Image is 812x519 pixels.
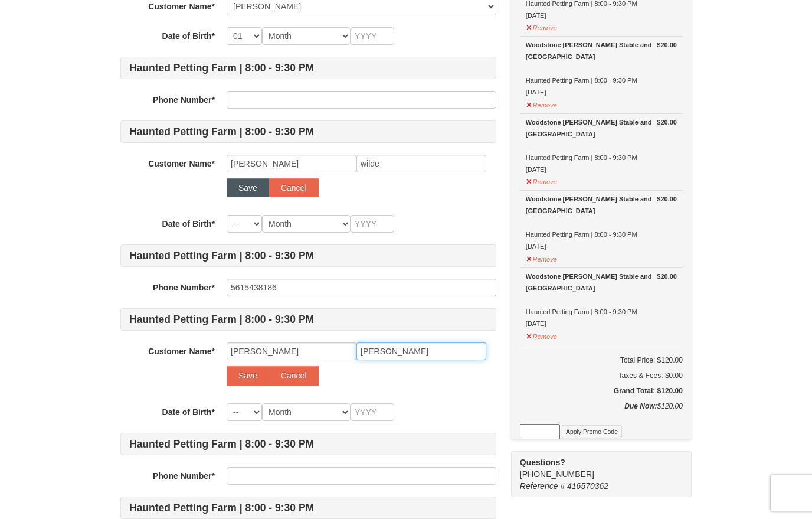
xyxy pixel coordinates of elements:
strong: $20.00 [657,270,677,282]
div: Haunted Petting Farm | 8:00 - 9:30 PM [DATE] [526,39,677,98]
div: Taxes & Fees: $0.00 [520,370,683,381]
span: Reference # [520,481,565,491]
strong: Date of Birth* [162,219,215,229]
strong: Phone Number* [153,95,215,105]
span: 416570362 [567,481,608,491]
input: YYYY [351,27,394,45]
input: First Name [227,342,356,360]
h4: Haunted Petting Farm | 8:00 - 9:30 PM [120,308,496,331]
div: Woodstone [PERSON_NAME] Stable and [GEOGRAPHIC_DATA] [526,116,677,140]
strong: Questions? [520,458,565,467]
button: Cancel [269,366,319,385]
strong: $20.00 [657,39,677,51]
button: Remove [526,328,558,342]
h4: Haunted Petting Farm | 8:00 - 9:30 PM [120,120,496,143]
strong: Customer Name* [148,2,215,11]
h5: Grand Total: $120.00 [520,385,683,397]
strong: $20.00 [657,193,677,205]
div: $120.00 [520,400,683,424]
button: Remove [526,96,558,111]
strong: Customer Name* [148,159,215,168]
strong: Date of Birth* [162,31,215,41]
h6: Total Price: $120.00 [520,354,683,366]
input: YYYY [351,215,394,233]
h4: Haunted Petting Farm | 8:00 - 9:30 PM [120,497,496,519]
input: Last Name [356,155,486,172]
button: Save [227,366,269,385]
div: Woodstone [PERSON_NAME] Stable and [GEOGRAPHIC_DATA] [526,193,677,217]
button: Apply Promo Code [562,425,622,438]
div: Haunted Petting Farm | 8:00 - 9:30 PM [DATE] [526,193,677,252]
div: Haunted Petting Farm | 8:00 - 9:30 PM [DATE] [526,116,677,175]
h4: Haunted Petting Farm | 8:00 - 9:30 PM [120,244,496,267]
button: Remove [526,173,558,188]
button: Remove [526,250,558,265]
button: Remove [526,19,558,34]
button: Cancel [269,178,319,197]
div: Woodstone [PERSON_NAME] Stable and [GEOGRAPHIC_DATA] [526,270,677,294]
input: Last Name [356,342,486,360]
strong: Customer Name* [148,347,215,356]
input: YYYY [351,403,394,421]
input: First Name [227,155,356,172]
h4: Haunted Petting Farm | 8:00 - 9:30 PM [120,433,496,455]
div: Haunted Petting Farm | 8:00 - 9:30 PM [DATE] [526,270,677,329]
span: [PHONE_NUMBER] [520,456,670,479]
strong: Phone Number* [153,471,215,481]
strong: Due Now: [624,402,657,410]
div: Woodstone [PERSON_NAME] Stable and [GEOGRAPHIC_DATA] [526,39,677,63]
h4: Haunted Petting Farm | 8:00 - 9:30 PM [120,57,496,79]
button: Save [227,178,269,197]
strong: Phone Number* [153,283,215,292]
strong: Date of Birth* [162,407,215,417]
strong: $20.00 [657,116,677,128]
